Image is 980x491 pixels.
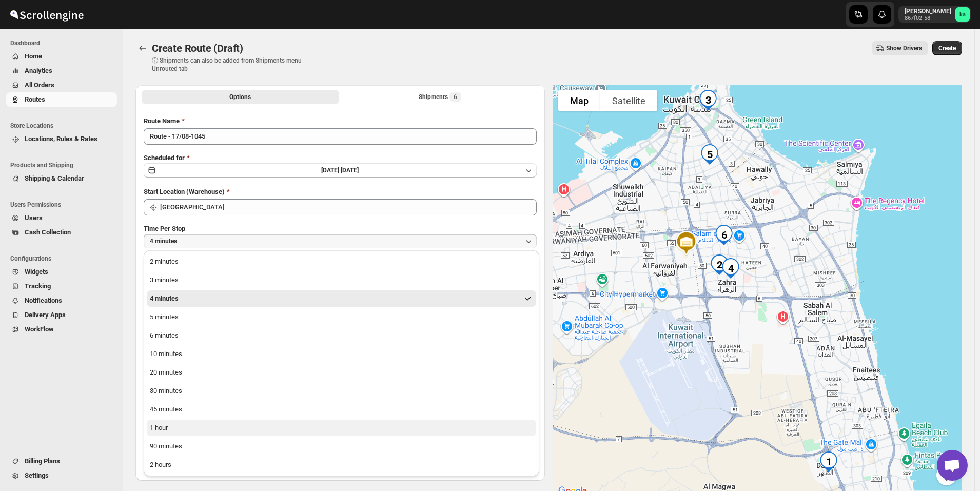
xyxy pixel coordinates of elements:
[419,92,461,102] div: Shipments
[6,171,117,186] button: Shipping & Calendar
[147,364,536,381] button: 20 minutes
[150,423,168,433] div: 1 hour
[25,297,62,304] span: Notifications
[705,250,734,279] div: 2
[150,275,179,285] div: 3 minutes
[6,132,117,146] button: Locations, Rules & Rates
[710,221,738,249] div: 6
[6,293,117,308] button: Notifications
[10,254,118,263] span: Configurations
[25,457,60,465] span: Billing Plans
[25,214,43,222] span: Users
[147,253,536,270] button: 2 minutes
[716,254,745,283] div: 4
[6,308,117,322] button: Delivery Apps
[6,225,117,240] button: Cash Collection
[25,228,71,236] span: Cash Collection
[905,15,951,22] p: 867f02-58
[932,41,962,55] button: Create
[150,293,179,304] div: 4 minutes
[6,468,117,483] button: Settings
[135,41,150,55] button: Routes
[694,86,722,114] div: 3
[10,201,118,209] span: Users Permissions
[135,108,545,438] div: All Route Options
[147,327,536,344] button: 6 minutes
[144,117,180,125] span: Route Name
[147,383,536,399] button: 30 minutes
[150,460,171,470] div: 2 hours
[144,154,185,162] span: Scheduled for
[147,272,536,288] button: 3 minutes
[25,325,54,333] span: WorkFlow
[6,64,117,78] button: Analytics
[25,135,97,143] span: Locations, Rules & Rates
[150,404,182,415] div: 45 minutes
[10,122,118,130] span: Store Locations
[25,282,51,290] span: Tracking
[147,420,536,436] button: 1 hour
[6,92,117,107] button: Routes
[25,174,84,182] span: Shipping & Calendar
[25,472,49,479] span: Settings
[558,90,600,111] button: Show street map
[959,11,966,18] text: ka
[938,44,956,52] span: Create
[150,367,182,378] div: 20 minutes
[152,56,313,73] p: ⓘ Shipments can also be added from Shipments menu Unrouted tab
[6,211,117,225] button: Users
[150,237,177,245] span: 4 minutes
[147,309,536,325] button: 5 minutes
[144,234,537,248] button: 4 minutes
[8,2,85,27] img: ScrollEngine
[25,81,54,89] span: All Orders
[814,447,843,476] div: 1
[6,49,117,64] button: Home
[454,93,457,101] span: 6
[10,39,118,47] span: Dashboard
[600,90,657,111] button: Show satellite imagery
[160,199,537,215] input: Search location
[229,93,251,101] span: Options
[147,438,536,455] button: 90 minutes
[147,290,536,307] button: 4 minutes
[147,401,536,418] button: 45 minutes
[6,322,117,337] button: WorkFlow
[147,346,536,362] button: 10 minutes
[25,268,48,276] span: Widgets
[150,330,179,341] div: 6 minutes
[25,95,45,103] span: Routes
[25,52,42,60] span: Home
[6,78,117,92] button: All Orders
[150,349,182,359] div: 10 minutes
[936,465,957,485] button: Map camera controls
[142,90,339,104] button: All Route Options
[10,161,118,169] span: Products and Shipping
[152,42,243,54] span: Create Route (Draft)
[150,441,182,451] div: 90 minutes
[6,454,117,468] button: Billing Plans
[6,265,117,279] button: Widgets
[150,312,179,322] div: 5 minutes
[905,7,951,15] p: [PERSON_NAME]
[150,257,179,267] div: 2 minutes
[144,188,225,195] span: Start Location (Warehouse)
[341,90,539,104] button: Selected Shipments
[144,128,537,145] input: Eg: Bengaluru Route
[25,311,66,319] span: Delivery Apps
[955,7,970,22] span: khaled alrashidi
[937,450,968,481] a: Open chat
[898,6,971,23] button: User menu
[341,167,359,174] span: [DATE]
[695,140,724,169] div: 5
[872,41,928,55] button: Show Drivers
[144,225,185,232] span: Time Per Stop
[321,167,341,174] span: [DATE] |
[150,386,182,396] div: 30 minutes
[25,67,52,74] span: Analytics
[144,163,537,178] button: [DATE]|[DATE]
[147,457,536,473] button: 2 hours
[886,44,922,52] span: Show Drivers
[6,279,117,293] button: Tracking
